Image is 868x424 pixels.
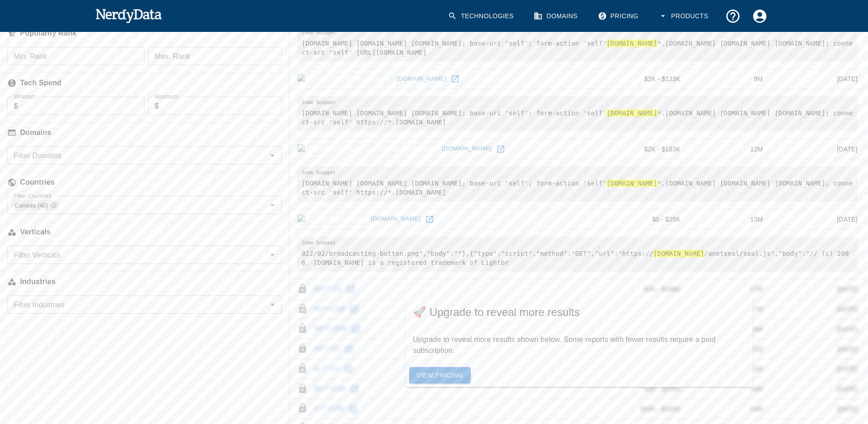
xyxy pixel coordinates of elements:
[423,212,437,226] a: Open k4hd.com in new window
[7,97,144,115] div: $
[297,214,365,224] img: k4hd.com icon
[688,209,770,229] td: 13M
[14,192,51,200] label: Filter Countries
[606,180,657,187] hl: [DOMAIN_NAME]
[297,144,436,154] img: bluecrossanimalhospital.ca icon
[600,139,688,159] td: $2K - $183K
[688,139,770,159] td: 12M
[413,334,745,356] p: Upgrade to reveal more results shown below. Some reports with fewer results require a paid subscr...
[369,212,423,226] a: [DOMAIN_NAME]
[297,166,858,202] pre: [DOMAIN_NAME] [DOMAIN_NAME] [DOMAIN_NAME]; base-uri 'self'; form-action 'self' *.[DOMAIN_NAME] [D...
[297,96,858,131] pre: [DOMAIN_NAME] [DOMAIN_NAME] [DOMAIN_NAME]; base-uri 'self'; form-action 'self' *.[DOMAIN_NAME] [D...
[297,237,858,272] pre: 022/02/broadcasting-button.png","body":""},{"type":"script","method":"GET","url":"https:// /anets...
[746,3,773,30] button: Account Settings
[266,298,279,311] button: Open
[653,250,704,257] hl: [DOMAIN_NAME]
[154,93,179,100] label: Maximum
[297,74,391,84] img: eagleviewvet.ca icon
[770,209,865,229] td: [DATE]
[822,359,857,394] iframe: Drift Widget Chat Controller
[770,69,865,89] td: [DATE]
[266,199,279,212] button: Open
[448,72,462,86] a: Open eagleviewvet.ca in new window
[719,3,746,30] button: Support and Documentation
[14,93,36,100] label: Minimum
[528,3,585,30] a: Domains
[266,248,279,261] button: Open
[95,6,162,25] img: NerdyData.com
[148,97,282,115] div: $
[440,142,494,156] a: [DOMAIN_NAME]
[266,149,279,162] button: Open
[442,3,521,30] a: Technologies
[395,72,449,86] a: [DOMAIN_NAME]
[653,3,716,30] button: Products
[11,200,59,211] div: Canada (40)
[600,209,688,229] td: $0 - $25K
[606,109,657,117] hl: [DOMAIN_NAME]
[11,200,52,211] span: Canada (40)
[592,3,646,30] a: Pricing
[770,139,865,159] td: [DATE]
[606,40,657,47] hl: [DOMAIN_NAME]
[409,367,471,384] a: View Pricing
[413,305,745,320] span: 🚀 Upgrade to reveal more results
[494,142,508,156] a: Open bluecrossanimalhospital.ca in new window
[688,69,770,89] td: 9M
[297,26,858,62] pre: [DOMAIN_NAME] [DOMAIN_NAME] [DOMAIN_NAME]; base-uri 'self'; form-action 'self' *.[DOMAIN_NAME] [D...
[600,69,688,89] td: $2K - $133K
